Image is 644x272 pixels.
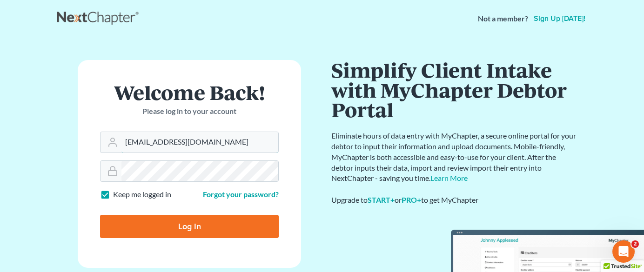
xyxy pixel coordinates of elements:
span: 2 [631,240,639,248]
input: Email Address [121,132,278,153]
h1: Welcome Back! [100,82,279,102]
a: Forgot your password? [203,190,279,199]
iframe: Intercom live chat [612,240,635,263]
p: Please log in to your account [100,106,279,117]
a: START+ [368,195,395,204]
h1: Simplify Client Intake with MyChapter Debtor Portal [331,60,578,119]
a: PRO+ [402,195,421,204]
a: Learn More [430,173,468,182]
label: Keep me logged in [113,189,171,200]
input: Log In [100,215,279,238]
p: Eliminate hours of data entry with MyChapter, a secure online portal for your debtor to input the... [331,131,578,184]
strong: Not a member? [478,13,528,24]
div: Upgrade to or to get MyChapter [331,195,578,206]
a: Sign up [DATE]! [532,15,587,22]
